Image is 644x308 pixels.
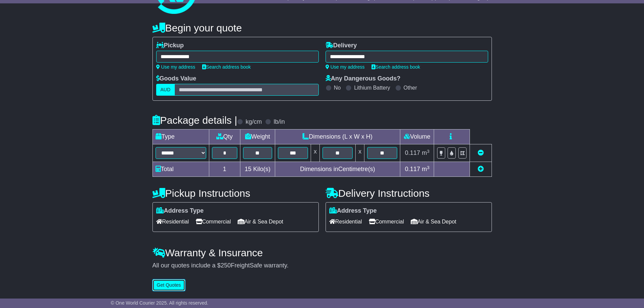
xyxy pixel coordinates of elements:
label: AUD [156,84,175,96]
span: Residential [156,216,189,227]
h4: Begin your quote [152,22,492,33]
td: Total [152,162,209,177]
label: Address Type [329,207,377,215]
a: Use my address [156,64,195,70]
span: 250 [221,262,231,269]
span: 0.117 [405,149,420,156]
span: Air & Sea Depot [411,216,456,227]
td: 1 [209,162,240,177]
span: 0.117 [405,166,420,172]
td: Qty [209,129,240,144]
td: x [356,144,364,162]
span: Commercial [196,216,231,227]
label: Delivery [326,42,357,49]
td: x [311,144,319,162]
span: Residential [329,216,362,227]
a: Use my address [326,64,365,70]
label: Other [404,85,417,91]
td: Dimensions in Centimetre(s) [275,162,400,177]
td: Weight [240,129,275,144]
a: Search address book [202,64,251,70]
label: Lithium Battery [354,85,390,91]
span: 15 [245,166,252,172]
span: Commercial [369,216,404,227]
label: kg/cm [245,118,262,126]
label: Address Type [156,207,204,215]
td: Type [152,129,209,144]
h4: Pickup Instructions [152,188,319,199]
span: m [422,166,430,172]
a: Remove this item [478,149,484,156]
h4: Warranty & Insurance [152,247,492,258]
label: No [334,85,341,91]
span: © One World Courier 2025. All rights reserved. [111,300,209,306]
h4: Package details | [152,115,237,126]
label: Goods Value [156,75,196,82]
label: Any Dangerous Goods? [326,75,401,82]
a: Add new item [478,166,484,172]
sup: 3 [427,149,430,154]
button: Get Quotes [152,279,186,291]
td: Kilo(s) [240,162,275,177]
td: Dimensions (L x W x H) [275,129,400,144]
h4: Delivery Instructions [326,188,492,199]
label: lb/in [273,118,285,126]
div: All our quotes include a $ FreightSafe warranty. [152,262,492,269]
span: Air & Sea Depot [238,216,283,227]
td: Volume [400,129,434,144]
label: Pickup [156,42,184,49]
a: Search address book [372,64,420,70]
sup: 3 [427,165,430,170]
span: m [422,149,430,156]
